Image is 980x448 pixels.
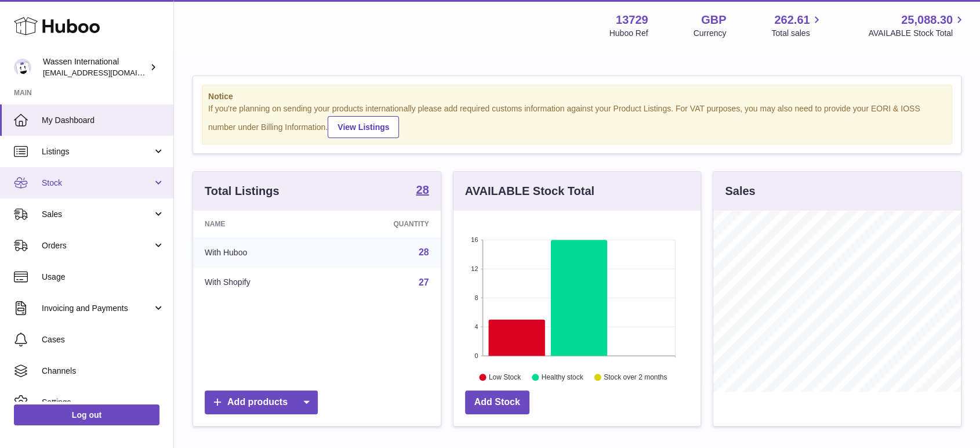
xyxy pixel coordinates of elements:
span: [EMAIL_ADDRESS][DOMAIN_NAME] [43,68,170,77]
a: 28 [416,184,429,198]
span: Cases [42,334,165,345]
text: 8 [474,294,478,301]
h3: Sales [725,183,755,199]
span: Invoicing and Payments [42,303,153,314]
text: Stock over 2 months [604,373,667,381]
td: With Huboo [193,237,326,268]
span: Orders [42,240,153,251]
a: Add Stock [465,391,529,414]
div: Huboo Ref [609,28,648,39]
span: My Dashboard [42,115,165,126]
th: Name [193,211,326,237]
text: 16 [471,236,478,243]
span: Usage [42,272,165,283]
div: Wassen International [43,56,147,78]
a: View Listings [328,116,399,138]
strong: 13729 [616,12,648,28]
h3: Total Listings [205,183,280,199]
span: Settings [42,397,165,408]
a: 25,088.30 AVAILABLE Stock Total [868,12,966,39]
text: 12 [471,265,478,272]
strong: Notice [208,91,946,102]
text: Low Stock [489,373,521,381]
th: Quantity [326,211,441,237]
a: 27 [419,277,429,287]
a: Add products [205,391,318,414]
span: Sales [42,209,153,220]
h3: AVAILABLE Stock Total [465,183,594,199]
span: 262.61 [774,12,810,28]
div: If you're planning on sending your products internationally please add required customs informati... [208,103,946,138]
span: Stock [42,178,153,189]
span: 25,088.30 [901,12,953,28]
a: 262.61 Total sales [771,12,823,39]
text: 4 [474,323,478,330]
strong: GBP [701,12,726,28]
div: Currency [694,28,727,39]
strong: 28 [416,184,429,196]
span: Total sales [771,28,823,39]
a: Log out [14,404,159,425]
a: 28 [419,247,429,257]
span: Listings [42,146,153,157]
span: Channels [42,366,165,377]
text: Healthy stock [542,373,584,381]
img: gemma.moses@wassen.com [14,59,31,76]
td: With Shopify [193,268,326,298]
span: AVAILABLE Stock Total [868,28,966,39]
text: 0 [474,352,478,359]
